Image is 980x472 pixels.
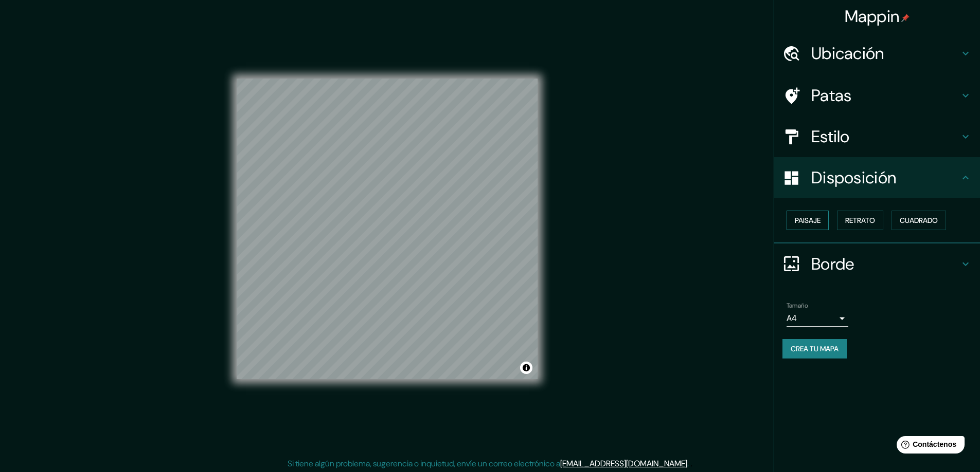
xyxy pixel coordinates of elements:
canvas: Mapa [237,79,538,379]
button: Retrato [837,211,883,230]
font: A4 [787,313,797,324]
font: Retrato [845,216,875,225]
font: Estilo [811,126,850,147]
div: Borde [774,243,980,285]
font: Crea tu mapa [791,344,839,353]
button: Crea tu mapa [782,339,847,358]
font: Si tiene algún problema, sugerencia o inquietud, envíe un correo electrónico a [288,458,560,469]
font: . [687,458,689,469]
font: Tamaño [787,301,808,310]
img: pin-icon.png [901,14,910,22]
div: Estilo [774,116,980,157]
font: Paisaje [795,216,821,225]
div: A4 [787,310,848,327]
font: Ubicación [811,43,884,64]
button: Cuadrado [892,211,946,230]
font: Disposición [811,167,896,188]
button: Activar o desactivar atribución [520,362,532,374]
div: Patas [774,75,980,116]
font: Cuadrado [900,216,938,225]
iframe: Lanzador de widgets de ayuda [888,432,969,461]
font: Patas [811,85,852,106]
button: Paisaje [787,211,829,230]
div: Ubicación [774,33,980,74]
font: . [690,458,692,469]
div: Disposición [774,157,980,198]
font: Borde [811,253,854,275]
font: . [689,458,690,469]
a: [EMAIL_ADDRESS][DOMAIN_NAME] [560,458,687,469]
font: Mappin [845,6,900,27]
